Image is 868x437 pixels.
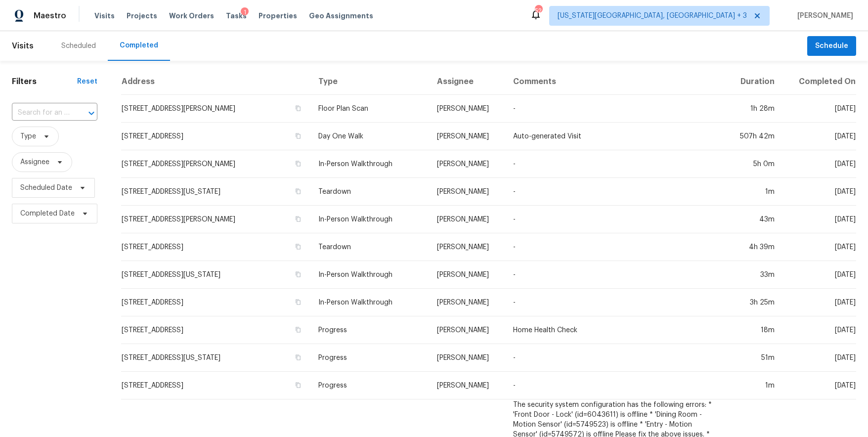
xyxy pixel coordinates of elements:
td: [PERSON_NAME] [429,289,506,316]
th: Address [121,69,310,95]
td: Auto-generated Visit [505,123,726,150]
td: - [505,233,726,261]
td: - [505,289,726,316]
td: In-Person Walkthrough [310,261,429,289]
td: [STREET_ADDRESS][US_STATE] [121,344,310,372]
td: [DATE] [782,316,856,344]
td: 1m [726,372,782,399]
td: - [505,261,726,289]
div: Reset [77,77,97,87]
td: [PERSON_NAME] [429,233,506,261]
button: Copy Address [294,298,303,306]
td: 51m [726,344,782,372]
div: 52 [535,6,542,16]
td: [DATE] [782,344,856,372]
td: 43m [726,206,782,233]
td: [STREET_ADDRESS][US_STATE] [121,178,310,206]
td: [PERSON_NAME] [429,150,506,178]
span: Maestro [34,11,66,21]
td: [PERSON_NAME] [429,344,506,372]
button: Copy Address [294,242,303,251]
button: Copy Address [294,381,303,390]
td: [STREET_ADDRESS][PERSON_NAME] [121,95,310,123]
td: [DATE] [782,233,856,261]
td: - [505,372,726,399]
td: [PERSON_NAME] [429,95,506,123]
td: [DATE] [782,95,856,123]
td: [PERSON_NAME] [429,316,506,344]
th: Comments [505,69,726,95]
td: [DATE] [782,123,856,150]
td: [DATE] [782,289,856,316]
button: Schedule [807,36,856,56]
input: Search for an address... [12,105,70,121]
td: [DATE] [782,206,856,233]
div: 1 [241,7,249,17]
td: Day One Walk [310,123,429,150]
th: Duration [726,69,782,95]
td: [PERSON_NAME] [429,372,506,399]
td: [STREET_ADDRESS] [121,123,310,150]
td: [STREET_ADDRESS] [121,233,310,261]
span: Type [20,131,36,141]
span: Properties [259,11,297,21]
td: [PERSON_NAME] [429,261,506,289]
td: [STREET_ADDRESS][US_STATE] [121,261,310,289]
td: Floor Plan Scan [310,95,429,123]
span: Completed Date [20,209,75,218]
button: Copy Address [294,104,303,113]
td: [DATE] [782,261,856,289]
td: [STREET_ADDRESS][PERSON_NAME] [121,206,310,233]
h1: Filters [12,77,77,87]
td: 18m [726,316,782,344]
button: Copy Address [294,353,303,362]
td: 1h 28m [726,95,782,123]
td: [DATE] [782,372,856,399]
th: Assignee [429,69,506,95]
td: [DATE] [782,150,856,178]
span: Geo Assignments [309,11,373,21]
span: [PERSON_NAME] [793,11,853,21]
td: 3h 25m [726,289,782,316]
td: Progress [310,372,429,399]
td: [PERSON_NAME] [429,178,506,206]
td: [PERSON_NAME] [429,123,506,150]
td: Progress [310,316,429,344]
td: [STREET_ADDRESS][PERSON_NAME] [121,150,310,178]
td: 507h 42m [726,123,782,150]
td: [DATE] [782,178,856,206]
td: Home Health Check [505,316,726,344]
button: Copy Address [294,159,303,168]
th: Completed On [782,69,856,95]
td: 1m [726,178,782,206]
td: - [505,95,726,123]
span: Projects [127,11,157,21]
span: Scheduled Date [20,183,72,193]
span: Visits [12,35,34,57]
span: Assignee [20,157,49,167]
td: [STREET_ADDRESS] [121,289,310,316]
button: Copy Address [294,270,303,279]
span: [US_STATE][GEOGRAPHIC_DATA], [GEOGRAPHIC_DATA] + 3 [558,11,747,21]
td: [STREET_ADDRESS] [121,316,310,344]
span: Visits [94,11,115,21]
td: - [505,150,726,178]
span: Work Orders [169,11,214,21]
button: Copy Address [294,325,303,334]
span: Schedule [815,40,848,52]
td: - [505,178,726,206]
span: Tasks [226,12,247,19]
div: Scheduled [61,41,96,51]
button: Copy Address [294,187,303,196]
button: Copy Address [294,215,303,223]
td: - [505,344,726,372]
td: 33m [726,261,782,289]
td: Progress [310,344,429,372]
td: In-Person Walkthrough [310,150,429,178]
td: [STREET_ADDRESS] [121,372,310,399]
td: In-Person Walkthrough [310,206,429,233]
th: Type [310,69,429,95]
td: Teardown [310,233,429,261]
button: Copy Address [294,131,303,140]
td: [PERSON_NAME] [429,206,506,233]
